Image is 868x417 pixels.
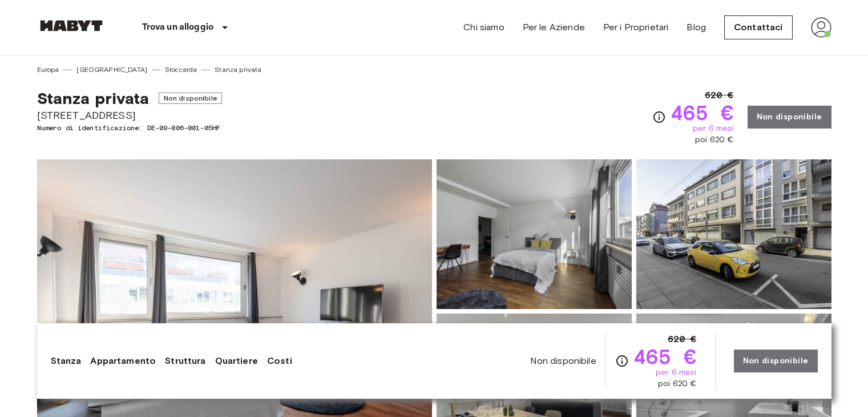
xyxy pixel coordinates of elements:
[437,159,632,309] img: Picture of unit DE-09-006-001-05HF
[165,65,197,75] a: Stoccarda
[658,378,696,390] span: poi 620 €
[636,159,831,309] img: Picture of unit DE-09-006-001-05HF
[76,65,147,75] a: [GEOGRAPHIC_DATA]
[603,21,669,34] a: Per i Proprietari
[37,123,222,133] span: Numero di identificazione: DE-09-006-001-05HF
[37,108,222,123] span: [STREET_ADDRESS]
[811,17,831,38] img: avatar
[724,15,793,39] a: Contattaci
[37,20,106,31] img: Habyt
[215,354,258,368] a: Quartiere
[671,102,734,123] span: 465 €
[165,354,205,368] a: Struttura
[656,367,697,378] span: per 6 mesi
[633,346,697,367] span: 465 €
[37,65,59,75] a: Europa
[37,89,150,108] span: Stanza privata
[159,93,222,104] span: Non disponibile
[668,332,697,346] span: 620 €
[142,21,214,34] p: Trova un alloggio
[215,65,261,75] a: Stanza privata
[615,354,629,368] svg: Verifica i dettagli delle spese nella sezione 'Riassunto dei Costi'. Si prega di notare che gli s...
[90,354,156,368] a: Appartamento
[523,21,585,34] a: Per le Aziende
[693,123,734,134] span: per 6 mesi
[530,355,596,367] span: Non disponibile
[652,110,666,124] svg: Verifica i dettagli delle spese nella sezione 'Riassunto dei Costi'. Si prega di notare che gli s...
[267,354,292,368] a: Costi
[463,21,504,34] a: Chi siamo
[705,89,734,102] span: 620 €
[51,354,82,368] a: Stanza
[695,134,733,146] span: poi 620 €
[687,21,706,34] a: Blog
